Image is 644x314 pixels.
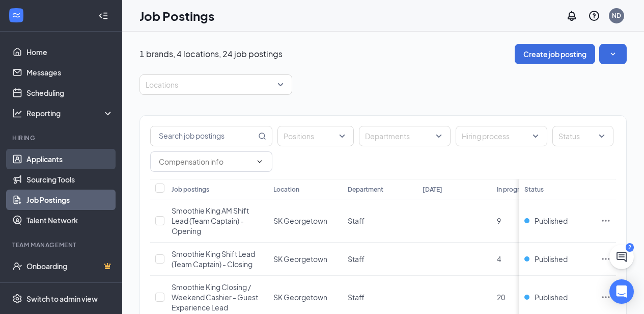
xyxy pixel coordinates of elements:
[348,254,365,264] span: Staff
[608,49,618,59] svg: SmallChevronDown
[26,108,114,118] div: Reporting
[151,126,256,146] input: Search job postings
[172,206,249,235] span: Smoothie King AM Shift Lead (Team Captain) - Opening
[535,216,568,226] span: Published
[515,44,595,64] button: Create job posting
[273,216,327,225] span: SK Georgetown
[519,179,596,199] th: Status
[273,185,299,194] div: Location
[601,292,611,302] svg: Ellipses
[348,185,383,194] div: Department
[348,293,365,302] span: Staff
[615,251,628,263] svg: ChatActive
[26,83,114,103] a: Scheduling
[348,216,365,225] span: Staff
[492,179,566,199] th: In progress
[256,158,264,166] svg: ChevronDown
[26,190,114,210] a: Job Postings
[601,254,611,264] svg: Ellipses
[26,62,114,83] a: Messages
[343,243,417,276] td: Staff
[268,199,343,243] td: SK Georgetown
[12,108,22,118] svg: Analysis
[268,243,343,276] td: SK Georgetown
[26,169,114,190] a: Sourcing Tools
[12,294,22,304] svg: Settings
[139,48,283,60] p: 1 brands, 4 locations, 24 job postings
[159,156,251,167] input: Compensation info
[535,254,568,264] span: Published
[258,132,266,140] svg: MagnifyingGlass
[26,149,114,169] a: Applicants
[343,199,417,243] td: Staff
[12,241,111,249] div: Team Management
[26,276,114,297] a: TeamCrown
[98,11,108,21] svg: Collapse
[11,10,21,20] svg: WorkstreamLogo
[273,254,327,264] span: SK Georgetown
[26,42,114,62] a: Home
[535,292,568,302] span: Published
[12,134,111,142] div: Hiring
[599,44,627,64] button: SmallChevronDown
[26,294,98,304] div: Switch to admin view
[601,216,611,226] svg: Ellipses
[26,256,114,276] a: OnboardingCrown
[26,210,114,230] a: Talent Network
[172,282,258,312] span: Smoothie King Closing / Weekend Cashier - Guest Experience Lead
[172,185,209,194] div: Job postings
[497,293,505,302] span: 20
[417,179,492,199] th: [DATE]
[497,216,501,225] span: 9
[273,293,327,302] span: SK Georgetown
[609,245,634,269] button: ChatActive
[497,254,501,264] span: 4
[566,10,578,22] svg: Notifications
[609,279,634,304] div: Open Intercom Messenger
[626,243,634,252] div: 2
[612,11,621,20] div: ND
[172,249,255,269] span: Smoothie King Shift Lead (Team Captain) - Closing
[139,7,214,24] h1: Job Postings
[588,10,600,22] svg: QuestionInfo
